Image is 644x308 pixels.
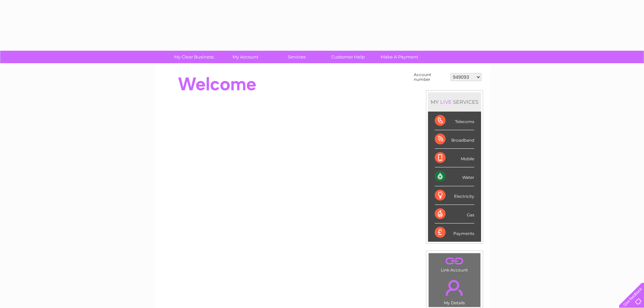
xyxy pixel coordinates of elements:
a: Customer Help [320,51,376,63]
td: Link Account [428,253,481,274]
a: My Account [217,51,273,63]
div: Gas [435,205,474,223]
div: Mobile [435,149,474,167]
a: Make A Payment [372,51,427,63]
div: MY SERVICES [428,92,481,112]
td: Account number [412,71,449,84]
div: Payments [435,223,474,242]
div: Telecoms [435,112,474,130]
a: My Clear Business [166,51,222,63]
a: . [430,276,479,300]
a: . [430,255,479,267]
div: Broadband [435,130,474,149]
div: Water [435,167,474,186]
div: Electricity [435,186,474,205]
div: LIVE [439,99,453,105]
a: Services [269,51,325,63]
td: My Details [428,274,481,307]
